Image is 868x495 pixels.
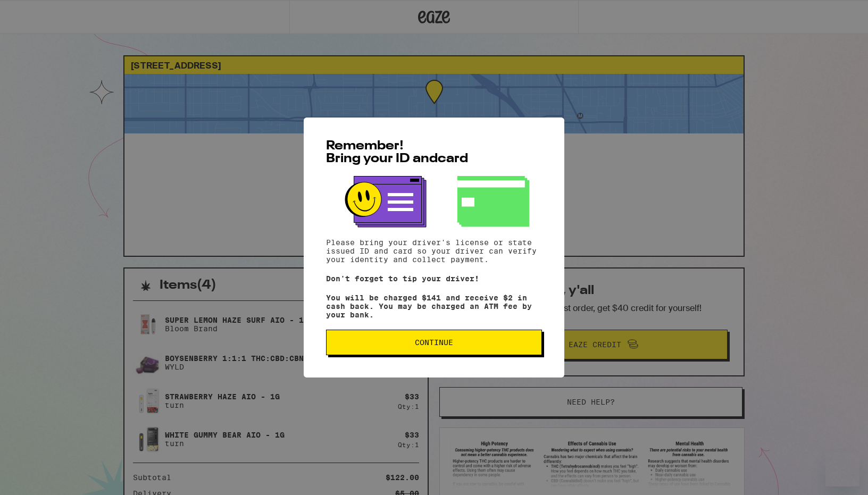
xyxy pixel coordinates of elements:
[415,339,453,346] span: Continue
[825,452,859,486] iframe: Button to launch messaging window
[326,274,542,283] p: Don't forget to tip your driver!
[326,293,542,319] p: You will be charged $141 and receive $2 in cash back. You may be charged an ATM fee by your bank.
[326,140,468,165] span: Remember! Bring your ID and card
[326,238,542,264] p: Please bring your driver's license or state issued ID and card so your driver can verify your ide...
[326,330,542,355] button: Continue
